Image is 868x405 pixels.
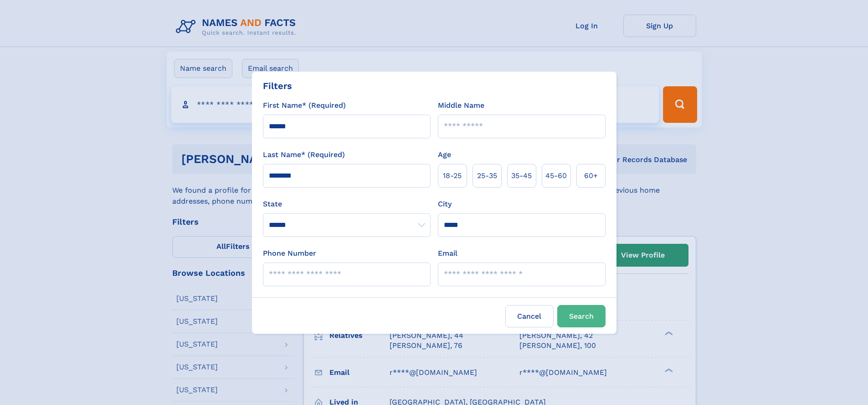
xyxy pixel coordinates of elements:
[438,248,457,259] label: Email
[263,199,431,210] label: State
[584,170,598,181] span: 60+
[443,170,462,181] span: 18‑25
[263,149,345,160] label: Last Name* (Required)
[438,100,484,111] label: Middle Name
[263,79,292,93] div: Filters
[545,170,567,181] span: 45‑60
[557,305,606,327] button: Search
[511,170,532,181] span: 35‑45
[263,248,316,259] label: Phone Number
[477,170,497,181] span: 25‑35
[505,305,554,327] label: Cancel
[263,100,346,111] label: First Name* (Required)
[438,199,452,210] label: City
[438,149,451,160] label: Age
